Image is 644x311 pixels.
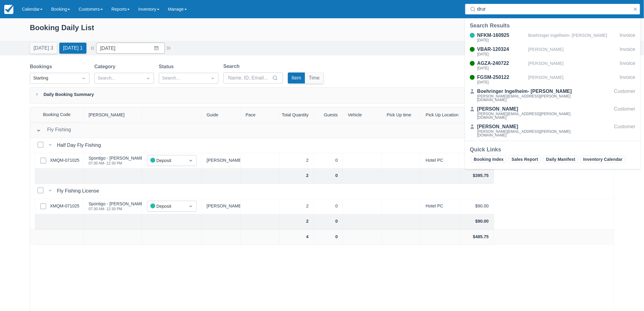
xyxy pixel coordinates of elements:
div: [PERSON_NAME] [477,123,592,130]
div: Invoice [620,74,635,85]
div: 07:30 AM - 12:30 PM [89,161,145,165]
div: 2 [280,214,314,229]
button: Fly Fishing [34,125,73,136]
label: Category [94,63,118,70]
div: Customer [614,88,635,103]
div: 2 [280,199,314,214]
a: XMQM-071025 [50,157,79,164]
div: [PERSON_NAME] [202,199,241,214]
div: [PERSON_NAME] [477,105,592,113]
div: Customer [614,123,635,138]
div: [PERSON_NAME] [202,153,241,168]
a: NFKM-160925[DATE]Boehringer Ingelheim- [PERSON_NAME]Invoice [465,32,640,43]
div: FGSM-250122 [477,74,526,81]
div: AGZA-240722 [477,60,526,67]
div: [PERSON_NAME] [528,60,618,71]
div: 0 [314,168,343,184]
div: Starting [33,75,75,82]
img: checkfront-main-nav-mini-logo.png [4,5,13,14]
a: XMQM-071025 [50,203,79,210]
div: 0 [314,214,343,229]
a: Boehringer Ingelheim- [PERSON_NAME][PERSON_NAME][EMAIL_ADDRESS][PERSON_NAME][DOMAIN_NAME]Customer [465,88,640,103]
a: Booking Index [471,156,506,163]
div: 0 [314,199,343,214]
a: Inventory Calendar [581,156,625,163]
div: $485.75 [460,230,494,245]
span: Dropdown icon [210,75,216,81]
div: Invoice [620,46,635,57]
label: Search [223,63,242,70]
div: [DATE] [477,38,526,42]
div: 0 [314,153,343,168]
div: [PERSON_NAME][EMAIL_ADDRESS][PERSON_NAME][DOMAIN_NAME] [477,94,592,102]
div: NFKM-160925 [477,32,526,39]
div: 4 [280,230,314,245]
div: Hotel PC [421,199,460,214]
div: Vehicle [343,108,382,123]
div: Half Day Fly Fishing [57,142,103,149]
div: [PERSON_NAME] [84,108,142,123]
div: Quick Links [470,146,635,153]
div: [PERSON_NAME][EMAIL_ADDRESS][PERSON_NAME][DOMAIN_NAME] [477,112,592,119]
div: Daily Booking Summary [30,87,614,104]
div: $395.75 [460,153,494,168]
div: Pick Up Location [421,108,460,123]
div: Invoice [620,32,635,43]
div: Booking Daily List [30,22,614,40]
div: VBAR-120324 [477,46,526,53]
div: $90.00 [460,214,494,229]
div: Pace [241,108,280,123]
button: [DATE] 1 [59,43,86,54]
label: Status [159,63,176,70]
div: Pick Up time [382,108,421,123]
div: 07:30 AM - 12:30 PM [89,207,145,211]
span: Dropdown icon [188,203,194,209]
span: Dropdown icon [188,157,194,164]
div: Search Results [470,22,635,29]
div: Hotel PC [421,153,460,168]
div: Guide [202,108,241,123]
div: Booking Code [30,108,84,122]
input: Search ( / ) [477,4,631,15]
button: [DATE] 3 [30,43,57,54]
div: Guests [314,108,343,123]
div: 2 [280,168,314,184]
div: [DATE] [477,52,526,56]
div: Total [460,108,494,123]
a: [PERSON_NAME][PERSON_NAME][EMAIL_ADDRESS][PERSON_NAME][DOMAIN_NAME]Customer [465,123,640,138]
a: AGZA-240722[DATE][PERSON_NAME]Invoice [465,60,640,71]
input: Name, ID, Email... [228,72,271,83]
a: FGSM-250122[DATE][PERSON_NAME]Invoice [465,74,640,85]
div: Boehringer Ingelheim- [PERSON_NAME] [477,88,592,95]
div: Customer [614,105,635,121]
div: [PERSON_NAME] [528,74,618,85]
input: Date [96,43,165,54]
div: 0 [314,230,343,245]
label: Bookings [30,63,54,70]
a: Daily Manifest [544,156,578,163]
div: [PERSON_NAME] [528,46,618,57]
button: Time [305,72,324,83]
div: $395.75 [460,168,494,184]
div: Boehringer Ingelheim- [PERSON_NAME] [528,32,618,43]
div: Deposit [150,157,182,164]
div: 2 [280,153,314,168]
div: Spontigo - [PERSON_NAME] [89,202,145,206]
a: Sales Report [509,156,541,163]
div: $90.00 [460,199,494,214]
div: Total Quantity [280,108,314,123]
div: [DATE] [477,80,526,84]
div: Spontigo - [PERSON_NAME] [89,156,145,160]
a: [PERSON_NAME][PERSON_NAME][EMAIL_ADDRESS][PERSON_NAME][DOMAIN_NAME]Customer [465,105,640,121]
div: Invoice [620,60,635,71]
div: Deposit [150,203,182,210]
div: [DATE] [477,66,526,70]
div: [PERSON_NAME][EMAIL_ADDRESS][PERSON_NAME][DOMAIN_NAME] [477,130,592,137]
button: Item [288,72,305,83]
span: Dropdown icon [81,75,87,81]
span: Dropdown icon [145,75,151,81]
div: Fly Fishing License [57,187,101,195]
a: VBAR-120324[DATE][PERSON_NAME]Invoice [465,46,640,57]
